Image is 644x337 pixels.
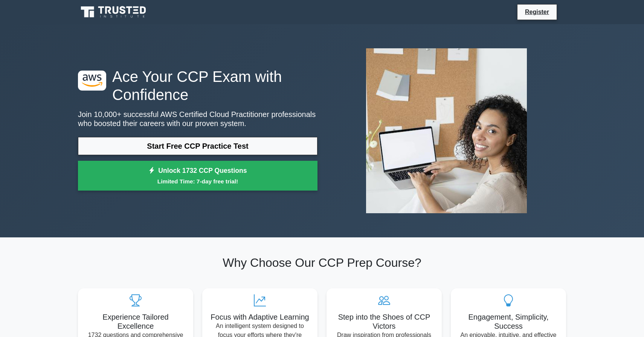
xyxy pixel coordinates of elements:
[78,161,317,191] a: Unlock 1732 CCP QuestionsLimited Time: 7-day free trial!
[520,7,554,17] a: Register
[208,312,311,322] h5: Focus with Adaptive Learning
[87,177,308,186] small: Limited Time: 7-day free trial!
[78,137,317,155] a: Start Free CCP Practice Test
[333,312,436,331] h5: Step into the Shoes of CCP Victors
[78,255,566,270] h2: Why Choose Our CCP Prep Course?
[84,312,187,331] h5: Experience Tailored Excellence
[78,68,317,104] h1: Ace Your CCP Exam with Confidence
[78,110,317,128] p: Join 10,000+ successful AWS Certified Cloud Practitioner professionals who boosted their careers ...
[457,312,560,331] h5: Engagement, Simplicity, Success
